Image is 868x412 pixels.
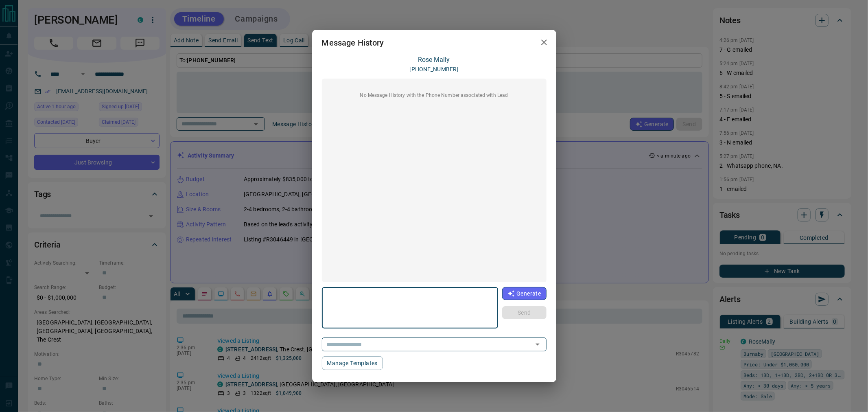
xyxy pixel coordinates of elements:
button: Open [532,339,543,350]
button: Manage Templates [322,356,383,370]
button: Generate [502,287,546,300]
p: [PHONE_NUMBER] [410,65,459,74]
p: No Message History with the Phone Number associated with Lead [327,92,542,99]
a: Rose Mally [418,56,450,64]
h2: Message History [312,30,394,56]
